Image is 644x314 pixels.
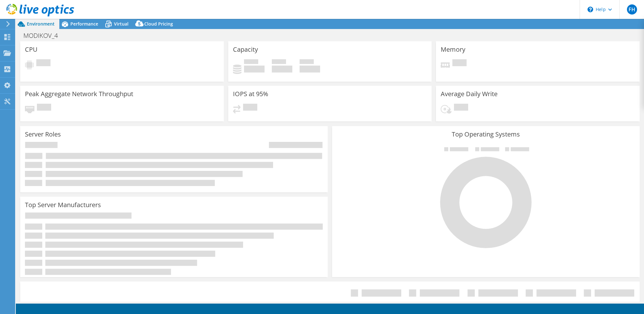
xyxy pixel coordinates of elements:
h3: Memory [441,46,465,53]
h3: CPU [25,46,38,53]
h3: Server Roles [25,131,61,138]
span: FH [627,4,637,15]
svg: \n [587,7,593,12]
h4: 0 GiB [244,66,265,73]
span: Environment [27,21,55,27]
span: Pending [36,59,51,68]
span: Cloud Pricing [144,21,173,27]
span: Pending [243,104,257,112]
h4: 0 GiB [300,66,320,73]
h1: MODIKOV_4 [21,32,68,39]
h3: Top Server Manufacturers [25,201,101,208]
h3: Peak Aggregate Network Throughput [25,90,133,97]
span: Free [272,59,286,66]
h3: Average Daily Write [441,90,498,97]
span: Performance [70,21,98,27]
h3: IOPS at 95% [233,90,268,97]
h4: 0 GiB [272,66,292,73]
span: Pending [37,104,51,112]
h3: Top Operating Systems [337,131,635,138]
span: Virtual [114,21,128,27]
span: Total [300,59,314,66]
h3: Capacity [233,46,258,53]
span: Pending [452,59,467,68]
span: Pending [454,104,468,112]
span: Used [244,59,258,66]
